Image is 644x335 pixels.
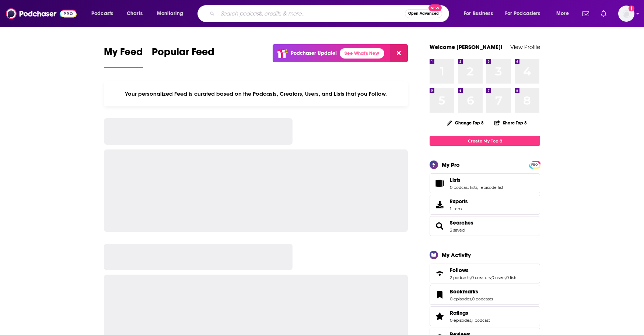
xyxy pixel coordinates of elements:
[430,264,540,283] span: Follows
[450,310,468,316] span: Ratings
[471,318,472,323] span: ,
[430,173,540,193] span: Lists
[104,81,408,106] div: Your personalized Feed is curated based on the Podcasts, Creators, Users, and Lists that you Follow.
[510,43,540,50] a: View Profile
[530,162,539,167] a: PRO
[432,268,447,279] a: Follows
[471,296,472,301] span: ,
[432,200,447,210] span: Exports
[450,310,490,316] a: Ratings
[408,12,439,15] span: Open Advanced
[477,185,478,190] span: ,
[618,6,634,22] button: Show profile menu
[432,221,447,231] a: Searches
[450,318,471,323] a: 0 episodes
[450,267,469,274] span: Follows
[629,6,634,11] svg: Add a profile image
[432,290,447,300] a: Bookmarks
[598,7,609,20] a: Show notifications dropdown
[86,8,123,20] button: open menu
[432,178,447,188] a: Lists
[218,8,405,20] input: Search podcasts, credits, & more...
[340,48,384,59] a: See What's New
[450,267,517,274] a: Follows
[405,9,442,18] button: Open AdvancedNew
[450,177,503,183] a: Lists
[450,219,473,226] a: Searches
[450,185,477,190] a: 0 podcast lists
[618,6,634,22] span: Logged in as Ashley_Beenen
[472,318,490,323] a: 1 podcast
[122,8,147,20] a: Charts
[430,216,540,236] span: Searches
[442,118,488,127] button: Change Top 8
[432,311,447,321] a: Ratings
[505,275,506,280] span: ,
[291,50,337,56] p: Podchaser Update!
[450,177,461,183] span: Lists
[442,251,471,258] div: My Activity
[157,8,183,19] span: Monitoring
[430,43,503,50] a: Welcome [PERSON_NAME]!
[442,161,460,168] div: My Pro
[430,285,540,305] span: Bookmarks
[450,198,468,205] span: Exports
[580,7,592,20] a: Show notifications dropdown
[6,7,77,21] img: Podchaser - Follow, Share and Rate Podcasts
[464,8,493,19] span: For Business
[450,288,478,295] span: Bookmarks
[470,275,471,280] span: ,
[494,116,527,130] button: Share Top 8
[618,6,634,22] img: User Profile
[127,8,143,19] span: Charts
[530,162,539,167] span: PRO
[430,306,540,326] span: Ratings
[450,288,493,295] a: Bookmarks
[450,296,471,301] a: 0 episodes
[491,275,491,280] span: ,
[204,5,456,22] div: Search podcasts, credits, & more...
[551,8,578,20] button: open menu
[450,228,465,233] a: 3 saved
[91,8,113,19] span: Podcasts
[152,46,214,68] a: Popular Feed
[500,8,551,20] button: open menu
[556,8,569,19] span: More
[450,275,470,280] a: 2 podcasts
[450,206,468,211] span: 1 item
[152,8,193,20] button: open menu
[104,46,143,68] a: My Feed
[430,195,540,215] a: Exports
[472,296,493,301] a: 0 podcasts
[104,46,143,63] span: My Feed
[428,4,442,11] span: New
[478,185,503,190] a: 1 episode list
[505,8,540,19] span: For Podcasters
[491,275,505,280] a: 0 users
[506,275,517,280] a: 0 lists
[471,275,491,280] a: 0 creators
[152,46,214,63] span: Popular Feed
[459,8,502,20] button: open menu
[430,136,540,146] a: Create My Top 8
